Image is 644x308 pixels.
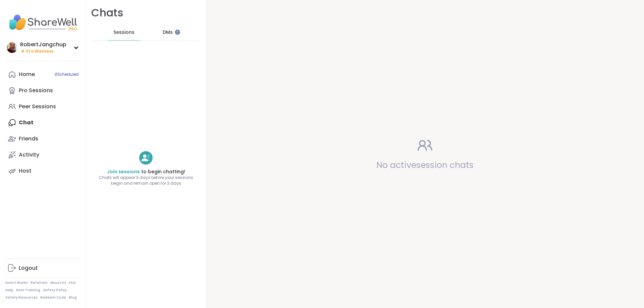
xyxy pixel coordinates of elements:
[69,295,77,300] a: Blog
[19,264,38,272] div: Logout
[86,169,206,175] h4: to begin chatting!
[19,103,56,110] div: Peer Sessions
[19,135,38,142] div: Friends
[5,99,80,115] a: Peer Sessions
[50,281,66,285] a: About Us
[5,131,80,147] a: Friends
[7,42,17,53] img: RobertJangchup
[5,82,80,99] a: Pro Sessions
[5,11,80,34] img: ShareWell Nav Logo
[20,41,66,48] div: RobertJangchup
[107,168,140,175] a: Join sessions
[26,49,54,54] span: Pro Member
[43,288,67,293] a: Safety Policy
[5,288,13,293] a: Help
[113,29,135,36] span: Sessions
[19,167,32,175] div: Host
[163,29,173,36] span: DMs
[69,281,76,285] a: FAQ
[5,295,38,300] a: Safety Resources
[5,163,80,179] a: Host
[5,260,80,276] a: Logout
[19,87,53,94] div: Pro Sessions
[40,295,66,300] a: Redeem Code
[5,281,28,285] a: How It Works
[5,147,80,163] a: Activity
[31,281,47,285] a: Referrals
[19,71,35,78] div: Home
[376,159,474,171] span: No active session chats
[175,29,180,35] iframe: Spotlight
[91,5,123,20] h1: Chats
[19,151,39,159] div: Activity
[16,288,40,293] a: Host Training
[5,66,80,82] a: Home8Scheduled
[86,175,206,186] span: Chats will appear 3 days before your sessions begin and remain open for 3 days
[55,72,78,77] span: 8 Scheduled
